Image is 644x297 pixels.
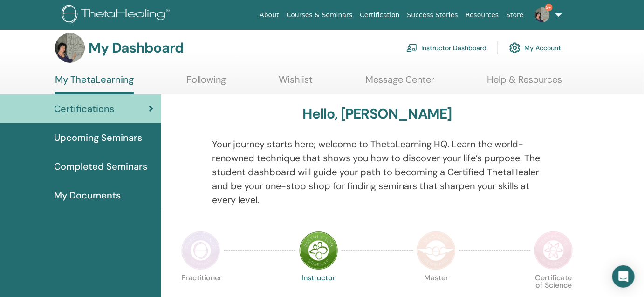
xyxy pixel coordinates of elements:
span: 9+ [545,4,553,11]
h3: My Dashboard [89,40,184,56]
a: Wishlist [279,74,313,92]
span: Upcoming Seminars [54,131,142,145]
img: logo.png [62,5,173,26]
a: My Account [509,38,561,58]
p: Your journey starts here; welcome to ThetaLearning HQ. Learn the world-renowned technique that sh... [212,137,542,207]
a: Resources [462,7,503,24]
img: Practitioner [181,231,220,270]
img: chalkboard-teacher.svg [406,44,418,52]
img: default.jpg [535,7,550,22]
span: Completed Seminars [54,159,147,173]
a: My ThetaLearning [55,74,134,94]
img: default.jpg [55,33,85,63]
div: Open Intercom Messenger [612,265,635,288]
a: Help & Resources [487,74,562,92]
a: Following [186,74,226,92]
a: Message Center [365,74,434,92]
a: Store [503,7,528,24]
img: Master [417,231,456,270]
span: Certifications [54,102,114,116]
a: Courses & Seminars [283,7,356,24]
img: Instructor [299,231,338,270]
img: Certificate of Science [534,231,573,270]
a: Success Stories [404,7,462,24]
h3: Hello, [PERSON_NAME] [303,106,452,122]
img: cog.svg [509,40,521,56]
span: My Documents [54,188,121,202]
a: About [256,7,282,24]
a: Instructor Dashboard [406,38,486,58]
a: Certification [356,7,403,24]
